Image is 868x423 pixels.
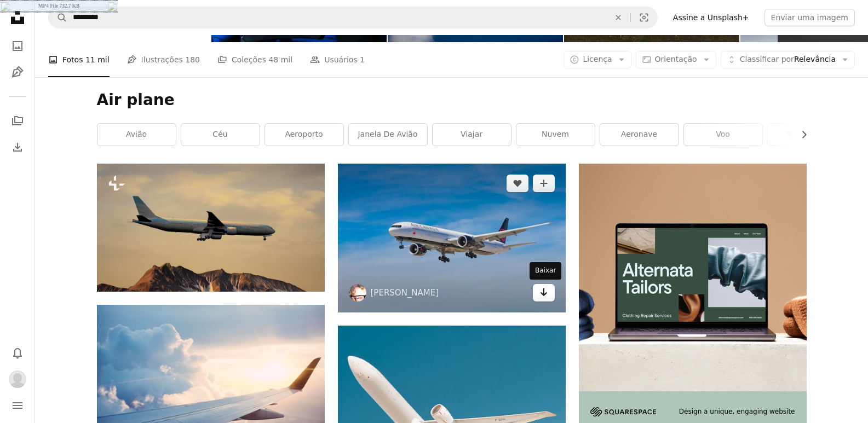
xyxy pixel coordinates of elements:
[11,1,107,11] td: MP4 File 732.7 KB
[349,284,366,302] img: Ir para o perfil de John McArthur
[371,287,439,298] a: [PERSON_NAME]
[7,61,28,83] a: Ilustrações
[655,55,697,63] span: Orientação
[268,54,292,66] span: 48 mil
[7,368,28,390] button: Perfil
[7,110,28,132] a: Coleções
[7,35,28,57] a: Fotos
[7,136,28,158] a: Histórico de downloads
[721,51,855,68] button: Classificar porRelevância
[583,55,612,63] span: Licença
[49,7,67,28] button: Pesquise na Unsplash
[666,9,756,26] a: Assine a Unsplash+
[1,2,10,11] img: icon16.png
[590,407,656,416] img: file-1705255347840-230a6ab5bca9image
[433,124,511,146] a: viajar
[9,370,26,388] img: Avatar do usuário Luan Luan
[631,7,657,28] button: Pesquisa visual
[97,223,325,233] a: um grande jato voando através de um céu nublado
[679,407,795,416] span: Design a unique, engaging website
[7,395,28,416] button: Menu
[740,55,794,63] span: Classificar por
[530,262,561,280] div: Baixar
[533,175,555,192] button: Adicionar à coleção
[185,54,200,66] span: 180
[97,90,807,110] h1: Air plane
[127,42,200,77] a: Ilustrações 180
[338,233,566,243] a: Companhia aérea Air Canada
[7,7,28,31] a: Início — Unsplash
[516,124,595,146] a: nuvem
[768,124,846,146] a: transporte
[564,51,631,68] button: Licença
[108,2,117,11] img: close16.png
[740,54,836,65] span: Relevância
[97,375,325,385] a: fotografia aérea de avião
[360,54,365,66] span: 1
[181,124,260,146] a: céu
[349,124,427,146] a: Janela de avião
[338,164,566,312] img: Companhia aérea Air Canada
[97,164,325,292] img: um grande jato voando através de um céu nublado
[48,7,658,28] form: Pesquise conteúdo visual em todo o site
[7,342,28,364] button: Notificações
[97,124,176,146] a: avião
[265,124,343,146] a: aeroporto
[217,42,292,77] a: Coleções 48 mil
[507,175,528,192] button: Curtir
[794,124,807,146] button: rolar lista para a direita
[310,42,365,77] a: Usuários 1
[764,9,855,26] button: Enviar uma imagem
[579,164,807,391] img: file-1707885205802-88dd96a21c72image
[600,124,679,146] a: aeronave
[636,51,716,68] button: Orientação
[684,124,762,146] a: voo
[606,7,630,28] button: Limpar
[533,284,555,302] a: Baixar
